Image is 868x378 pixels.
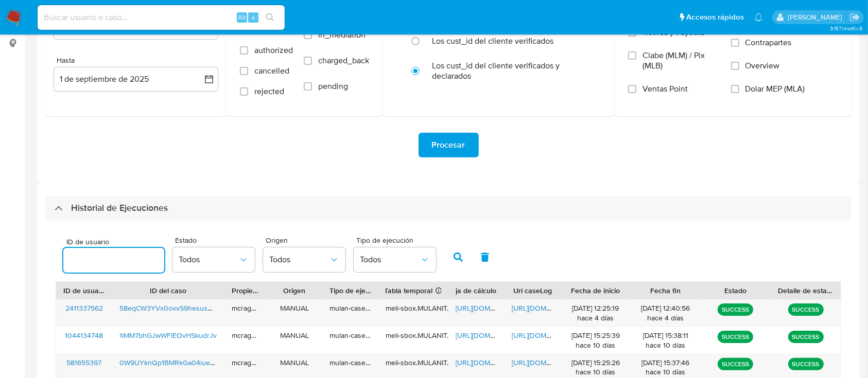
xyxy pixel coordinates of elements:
[754,13,763,22] a: Notificaciones
[849,12,860,23] a: Salir
[259,10,281,25] button: search-icon
[830,24,863,32] span: 3.157.1-hotfix-5
[252,12,255,22] span: s
[38,11,285,24] input: Buscar usuario o caso...
[238,12,246,22] span: Alt
[788,12,846,22] p: marielabelen.cragno@mercadolibre.com
[686,12,744,23] span: Accesos rápidos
